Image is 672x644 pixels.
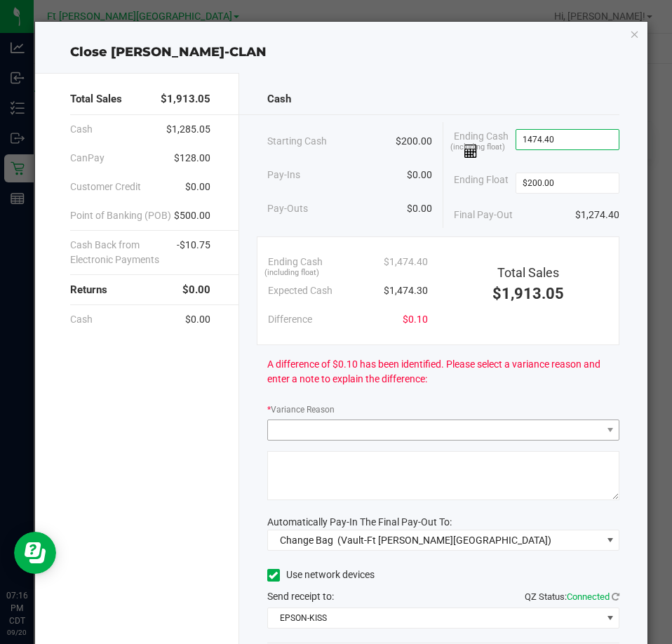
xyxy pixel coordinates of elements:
[454,208,513,222] span: Final Pay-Out
[454,173,509,194] span: Ending Float
[166,122,210,137] span: $1,285.05
[337,535,551,546] span: (Vault-Ft [PERSON_NAME][GEOGRAPHIC_DATA])
[70,275,210,305] div: Returns
[267,591,334,602] span: Send receipt to:
[407,168,432,182] span: $0.00
[185,180,210,194] span: $0.00
[161,91,210,107] span: $1,913.05
[185,312,210,327] span: $0.00
[70,180,141,194] span: Customer Credit
[14,532,56,574] iframe: Resource center
[268,312,312,327] span: Difference
[70,312,93,327] span: Cash
[454,129,515,159] span: Ending Cash
[280,535,333,546] span: Change Bag
[407,201,432,216] span: $0.00
[396,134,432,149] span: $200.00
[70,122,93,137] span: Cash
[267,357,619,387] span: A difference of $0.10 has been identified. Please select a variance reason and enter a note to ex...
[384,283,428,298] span: $1,474.30
[567,591,610,602] span: Connected
[575,208,619,222] span: $1,274.40
[174,208,210,223] span: $500.00
[70,208,171,223] span: Point of Banking (POB)
[267,168,300,182] span: Pay-Ins
[384,255,428,269] span: $1,474.40
[177,238,210,267] span: -$10.75
[267,201,308,216] span: Pay-Outs
[525,591,619,602] span: QZ Status:
[70,238,177,267] span: Cash Back from Electronic Payments
[264,267,319,279] span: (including float)
[268,608,601,628] span: EPSON-KISS
[267,568,375,582] label: Use network devices
[70,151,105,166] span: CanPay
[268,255,323,269] span: Ending Cash
[492,285,564,302] span: $1,913.05
[268,283,332,298] span: Expected Cash
[35,43,648,62] div: Close [PERSON_NAME]-CLAN
[182,282,210,298] span: $0.00
[267,134,327,149] span: Starting Cash
[267,91,291,107] span: Cash
[174,151,210,166] span: $128.00
[497,265,559,280] span: Total Sales
[450,142,505,154] span: (including float)
[70,91,122,107] span: Total Sales
[403,312,428,327] span: $0.10
[267,516,452,528] span: Automatically Pay-In The Final Pay-Out To:
[267,403,335,416] label: Variance Reason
